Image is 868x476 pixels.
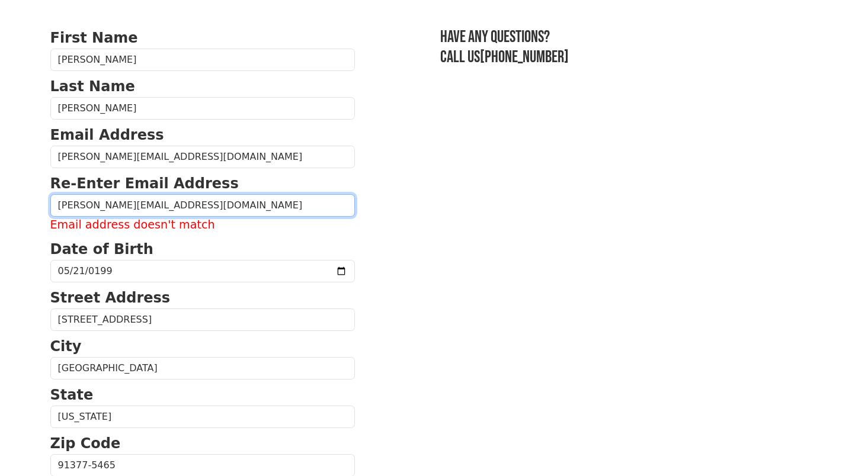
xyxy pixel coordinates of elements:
strong: Email Address [50,127,164,143]
strong: Last Name [50,78,135,95]
strong: First Name [50,30,138,46]
input: Last Name [50,97,355,120]
strong: State [50,387,94,403]
input: Street Address [50,308,355,331]
strong: City [50,338,82,355]
strong: Street Address [50,290,171,306]
strong: Re-Enter Email Address [50,175,239,192]
label: Email address doesn't match [50,217,355,234]
strong: Zip Code [50,435,121,452]
input: Re-Enter Email Address [50,194,355,217]
input: First Name [50,49,355,71]
h3: Call us [440,47,818,67]
h3: Have any questions? [440,27,818,47]
strong: Date of Birth [50,241,153,258]
a: [PHONE_NUMBER] [480,47,569,67]
input: City [50,357,355,379]
input: Email Address [50,146,355,168]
